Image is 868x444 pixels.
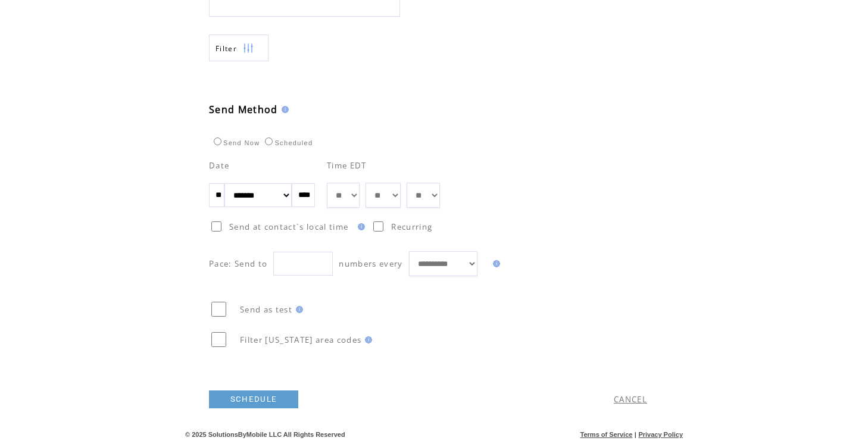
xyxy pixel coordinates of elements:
a: SCHEDULE [209,390,298,408]
span: numbers every [339,258,402,269]
label: Send Now [211,139,260,146]
a: Privacy Policy [638,431,683,438]
span: © 2025 SolutionsByMobile LLC All Rights Reserved [185,431,345,438]
span: Send as test [240,304,292,315]
a: CANCEL [614,394,647,405]
a: Filter [209,35,268,61]
span: Send at contact`s local time [229,221,348,232]
span: Pace: Send to [209,258,267,269]
img: help.gif [361,336,372,343]
img: filters.png [243,35,254,62]
a: Terms of Service [580,431,633,438]
span: Date [209,160,229,171]
span: Send Method [209,103,278,116]
img: help.gif [489,260,500,267]
label: Scheduled [262,139,313,146]
input: Scheduled [265,137,273,145]
img: help.gif [278,106,289,113]
span: Recurring [391,221,432,232]
span: | [635,431,636,438]
input: Send Now [214,137,221,145]
span: Show filters [216,43,237,54]
span: Time EDT [327,160,367,171]
img: help.gif [292,306,303,313]
span: Filter [US_STATE] area codes [240,334,361,345]
img: help.gif [354,223,365,230]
